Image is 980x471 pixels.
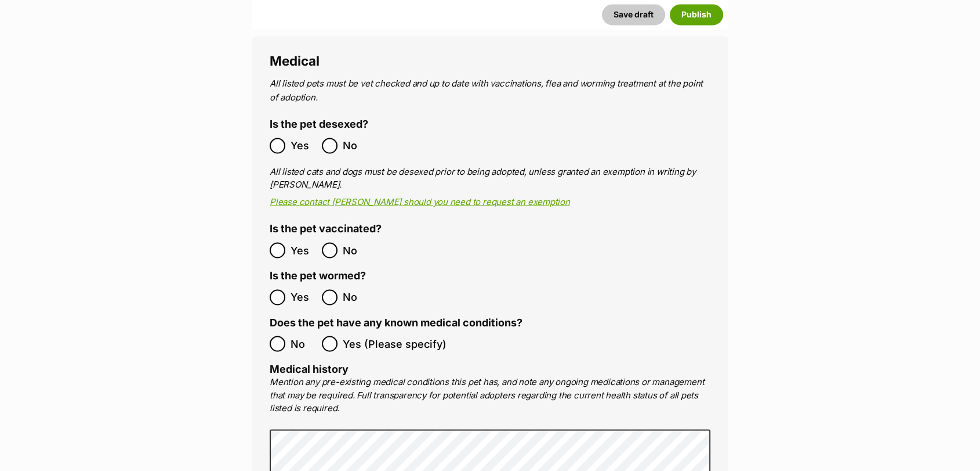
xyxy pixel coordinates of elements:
[343,289,368,305] span: No
[270,165,710,191] p: All listed cats and dogs must be desexed prior to being adopted, unless granted an exemption in w...
[270,362,349,375] label: Medical history
[270,317,522,329] label: Does the pet have any known medical conditions?
[270,118,368,130] label: Is the pet desexed?
[291,242,316,258] span: Yes
[270,53,320,69] span: Medical
[343,242,368,258] span: No
[270,375,710,415] p: Mention any pre-existing medical conditions this pet has, and note any ongoing medications or man...
[291,336,316,351] span: No
[602,4,665,25] button: Save draft
[291,289,316,305] span: Yes
[343,138,368,153] span: No
[291,138,316,153] span: Yes
[670,4,723,25] button: Publish
[343,336,447,351] span: Yes (Please specify)
[270,196,570,207] a: Please contact [PERSON_NAME] should you need to request an exemption
[270,269,366,282] label: Is the pet wormed?
[270,222,382,235] label: Is the pet vaccinated?
[270,77,710,103] p: All listed pets must be vet checked and up to date with vaccinations, flea and worming treatment ...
